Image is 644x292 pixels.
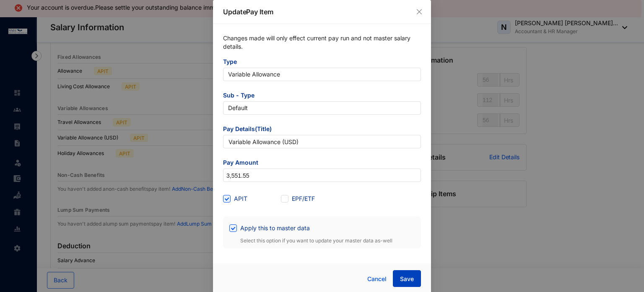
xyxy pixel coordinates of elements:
[288,194,318,203] span: EPF/ETF
[400,275,414,283] span: Save
[237,224,313,233] span: Apply this to master data
[361,271,393,287] button: Cancel
[416,8,423,15] span: close
[223,91,421,101] span: Sub - Type
[367,274,387,284] span: Cancel
[393,270,421,287] button: Save
[231,194,251,203] span: APIT
[223,135,421,148] input: Pay item title
[415,7,424,16] button: Close
[223,125,421,135] span: Pay Details(Title)
[229,235,415,245] p: Select this option if you want to update your master data as-well
[223,169,421,182] input: Amount
[228,68,416,81] span: Variable Allowance
[223,58,421,68] span: Type
[223,34,421,58] p: Changes made will only effect current pay run and not master salary details.
[223,158,421,168] span: Pay Amount
[223,7,421,17] p: Update Pay Item
[228,102,416,114] span: Default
